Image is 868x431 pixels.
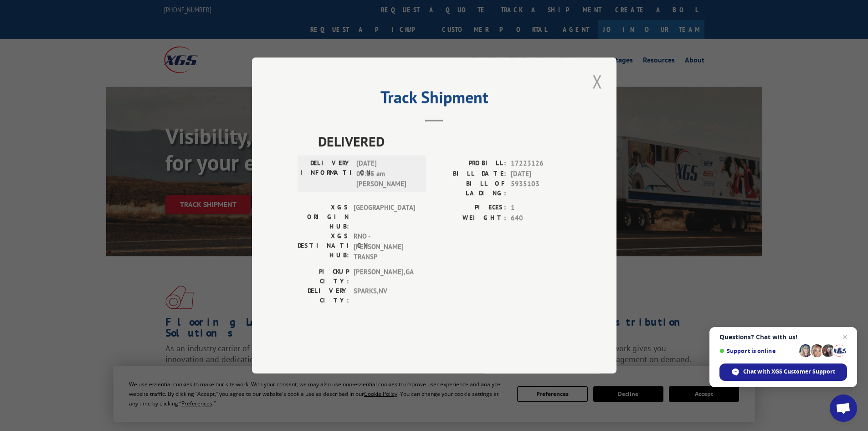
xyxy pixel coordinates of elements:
[511,169,571,179] span: [DATE]
[434,179,506,198] label: BILL OF LADING:
[356,158,418,189] span: [DATE] 09:15 am [PERSON_NAME]
[354,286,415,305] span: SPARKS , NV
[511,179,571,198] span: 5935103
[300,158,352,189] label: DELIVERY INFORMATION:
[719,363,847,381] span: Chat with XGS Customer Support
[719,333,847,341] span: Questions? Chat with us!
[830,395,857,422] a: Open chat
[298,286,349,305] label: DELIVERY CITY:
[318,131,571,151] span: DELIVERED
[298,267,349,286] label: PICKUP CITY:
[354,231,415,262] span: RNO - [PERSON_NAME] TRANSP
[354,203,415,231] span: [GEOGRAPHIC_DATA]
[511,213,571,223] span: 640
[511,158,571,169] span: 17223126
[434,158,506,169] label: PROBILL:
[743,368,835,376] span: Chat with XGS Customer Support
[298,231,349,262] label: XGS DESTINATION HUB:
[434,213,506,223] label: WEIGHT:
[434,203,506,213] label: PIECES:
[298,203,349,231] label: XGS ORIGIN HUB:
[434,169,506,179] label: BILL DATE:
[719,348,796,354] span: Support is online
[511,203,571,213] span: 1
[298,91,571,108] h2: Track Shipment
[590,69,605,94] button: Close modal
[354,267,415,286] span: [PERSON_NAME] , GA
